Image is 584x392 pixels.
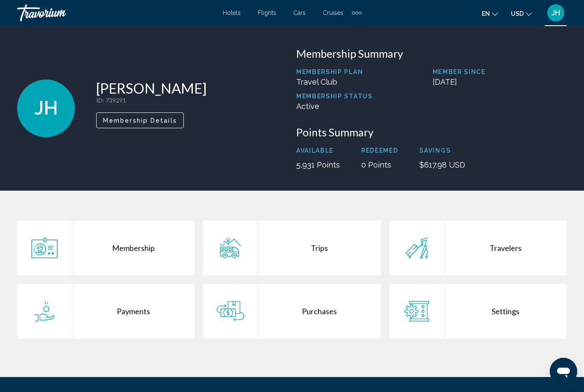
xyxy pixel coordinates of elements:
p: 5,931 Points [296,160,340,169]
span: JH [552,9,560,17]
h3: Membership Summary [296,47,567,60]
a: Settings [389,284,567,339]
span: Membership Details [103,117,177,124]
div: Travelers [445,221,567,275]
p: Membership Status [296,93,373,100]
p: Redeemed [361,147,398,154]
p: [DATE] [433,77,567,86]
p: : 739291 [96,97,206,104]
a: Trips [203,221,380,275]
a: Cars [293,9,306,16]
span: JH [35,97,58,119]
a: Travelers [389,221,567,275]
div: Settings [445,284,567,339]
div: Trips [258,221,380,275]
div: Purchases [258,284,380,339]
h3: Points Summary [296,126,567,139]
button: Change currency [511,7,532,20]
button: User Menu [545,4,567,22]
p: Member Since [433,68,567,75]
p: $617.98 USD [419,160,465,169]
a: Travorium [17,4,214,21]
a: Membership [17,221,195,275]
div: Membership [72,221,195,275]
span: USD [511,10,524,17]
p: Travel Club [296,77,373,86]
div: Payments [72,284,195,339]
a: Flights [258,9,276,16]
p: Available [296,147,340,154]
a: Cruises [323,9,343,16]
p: Savings [419,147,465,154]
span: en [482,10,490,17]
button: Extra navigation items [352,6,362,20]
button: Change language [482,7,498,20]
button: Membership Details [96,112,184,128]
h1: [PERSON_NAME] [96,80,206,97]
a: Membership Details [96,115,184,124]
a: Hotels [223,9,241,16]
a: Payments [17,284,195,339]
iframe: Button to launch messaging window [550,358,577,385]
p: Active [296,102,373,111]
span: ID [96,97,103,104]
p: Membership Plan [296,68,373,75]
a: Purchases [203,284,380,339]
p: 0 Points [361,160,398,169]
